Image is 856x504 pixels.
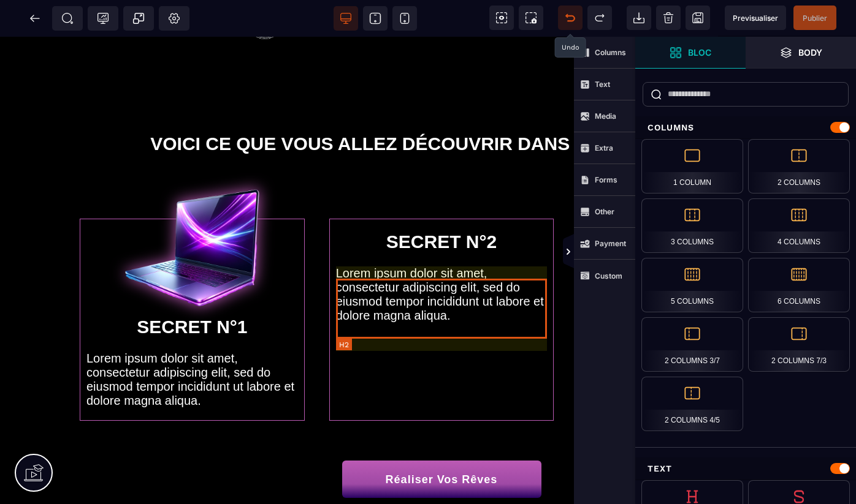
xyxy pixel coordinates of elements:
strong: Media [595,111,616,121]
div: 2 Columns 7/3 [748,317,850,372]
h1: SECRET N°1 [86,278,298,303]
div: Columns [635,116,856,139]
div: 2 Columns 3/7 [641,317,743,372]
button: Réaliser Vos Rêves [342,424,541,461]
span: Open Layer Manager [746,37,856,69]
strong: Payment [595,239,626,248]
div: 6 Columns [748,258,850,312]
strong: Forms [595,175,617,184]
span: Preview [725,6,786,30]
h1: SECRET N°3 [585,277,797,302]
div: 5 Columns [641,258,743,312]
span: View components [489,6,514,30]
strong: Columns [595,48,626,57]
h1: SECRET N°2 [336,193,548,217]
h1: VOICI CE QUE VOUS ALLEZ DÉCOUVRIR DANS LA CONFÉRENCE [58,72,825,142]
div: 4 Columns [748,198,850,253]
div: Text [635,457,856,480]
span: Publier [803,13,827,23]
strong: Bloc [688,48,711,57]
strong: Extra [595,143,613,152]
span: SEO [61,12,74,24]
strong: Custom [595,271,622,280]
strong: Text [595,80,610,89]
img: 51f7962d17d357c6f5fa68dcac75e719_79104e27-cc41-49bf-bcae-f3bb634e4771_2.png [124,152,260,269]
strong: Other [595,207,614,216]
div: 3 Columns [641,198,743,253]
span: Open Blocks [635,37,746,69]
div: 2 Columns 4/5 [641,377,743,431]
span: Popup [132,12,145,24]
h2: Lorem ipsum dolor sit amet, consectetur adipiscing elit, sed do eiusmod tempor incididunt ut labo... [86,315,298,371]
strong: Body [798,48,822,57]
span: Previsualiser [733,13,778,23]
div: 2 Columns [748,139,850,194]
h2: Lorem ipsum dolor sit amet, consectetur adipiscing elit, sed do eiusmod tempor incididunt ut labo... [336,230,548,286]
img: 14b331a65757309afec692c0b01f7b90_sd2.png [623,152,759,265]
span: Tracking [97,12,109,24]
span: Setting Body [168,12,180,24]
span: Screenshot [519,6,543,30]
div: 1 Column [641,139,743,194]
h2: Lorem ipsum dolor sit amet, consectetur adipiscing elit, sed do eiusmod tempor incididunt ut labo... [585,314,797,370]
